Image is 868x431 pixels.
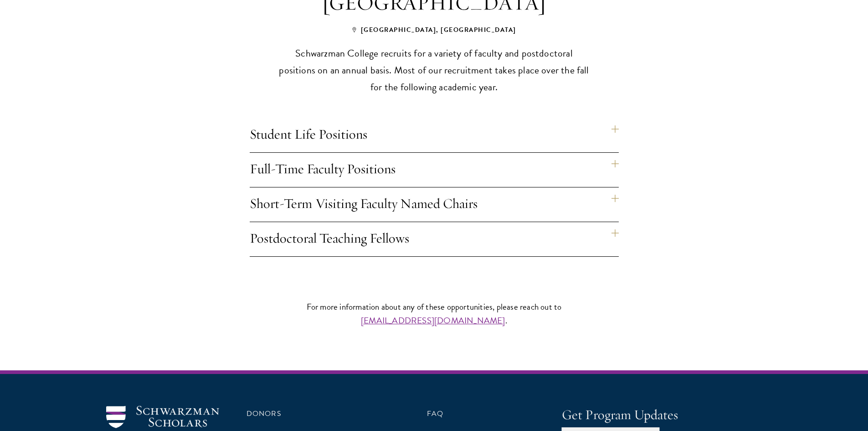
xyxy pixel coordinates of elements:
h4: Short-Term Visiting Faculty Named Chairs [250,187,619,222]
h4: Full-Time Faculty Positions [250,153,619,187]
h4: Student Life Positions [250,118,619,152]
h4: Get Program Updates [562,406,762,424]
p: For more information about any of these opportunities, please reach out to . [188,300,680,327]
h4: Postdoctoral Teaching Fellows [250,222,619,256]
span: [GEOGRAPHIC_DATA], [GEOGRAPHIC_DATA] [352,25,516,35]
a: Donors [247,408,282,419]
a: [EMAIL_ADDRESS][DOMAIN_NAME] [361,314,505,327]
p: Schwarzman College recruits for a variety of faculty and postdoctoral positions on an annual basi... [277,45,591,95]
a: FAQ [427,408,444,419]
